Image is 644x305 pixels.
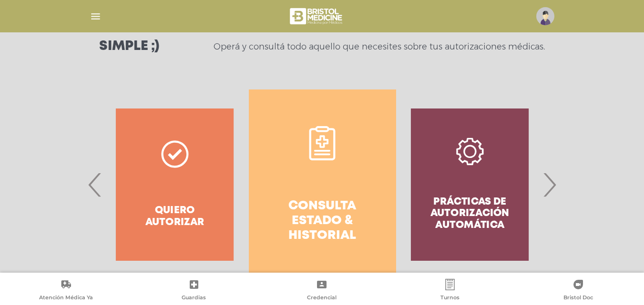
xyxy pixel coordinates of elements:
[307,294,337,303] span: Credencial
[536,7,554,25] img: profile-placeholder.svg
[90,10,102,22] img: Cober_menu-lines-white.svg
[182,294,206,303] span: Guardias
[258,279,386,303] a: Credencial
[563,294,593,303] span: Bristol Doc
[386,279,514,303] a: Turnos
[39,294,93,303] span: Atención Médica Ya
[266,199,379,244] h4: Consulta estado & historial
[540,159,559,210] span: Next
[130,279,258,303] a: Guardias
[288,5,345,28] img: bristol-medicine-blanco.png
[2,279,130,303] a: Atención Médica Ya
[86,159,104,210] span: Previous
[514,279,642,303] a: Bristol Doc
[214,41,545,52] p: Operá y consultá todo aquello que necesites sobre tus autorizaciones médicas.
[440,294,460,303] span: Turnos
[249,89,396,280] a: Consulta estado & historial
[99,40,159,53] h3: Simple ;)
